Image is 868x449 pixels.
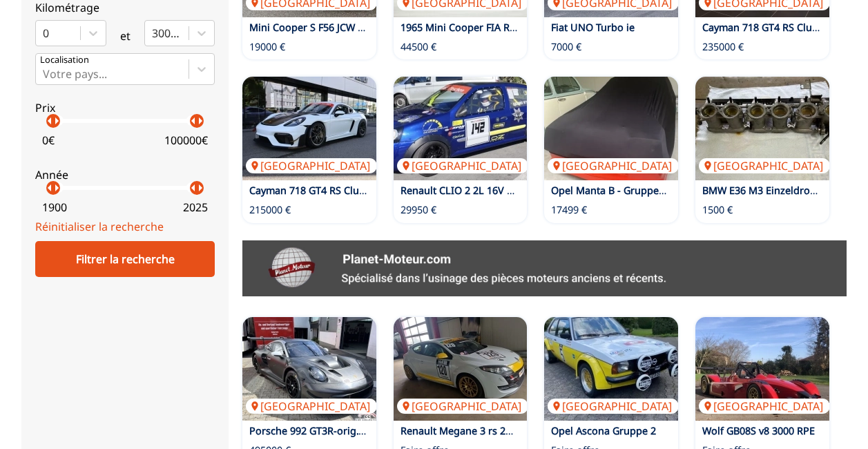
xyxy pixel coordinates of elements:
[551,40,581,54] p: 7000 €
[192,113,209,129] p: arrow_right
[42,200,67,215] p: 1900
[394,317,528,421] a: Renault Megane 3 rs 265 Rcn Nls VT2 R2A[GEOGRAPHIC_DATA]
[48,113,65,129] p: arrow_right
[699,399,830,414] p: [GEOGRAPHIC_DATA]
[183,200,208,215] p: 2025
[548,158,679,173] p: [GEOGRAPHIC_DATA]
[35,100,215,115] p: Prix
[544,77,678,180] a: Opel Manta B - Gruppe H[GEOGRAPHIC_DATA]
[401,184,552,197] a: Renault CLIO 2 2L 16V CUP Auto
[185,113,202,129] p: arrow_left
[42,133,55,148] p: 0 €
[397,399,528,414] p: [GEOGRAPHIC_DATA]
[548,399,679,414] p: [GEOGRAPHIC_DATA]
[40,54,89,66] p: Localisation
[702,424,815,437] a: Wolf GB08S v8 3000 RPE
[242,317,376,421] a: Porsche 992 GT3R-orig.GT3 Rennwagen MY23 -Chassis Neu ![GEOGRAPHIC_DATA]
[249,40,285,54] p: 19000 €
[152,27,155,39] input: 300000
[249,424,532,437] a: Porsche 992 GT3R-orig.GT3 Rennwagen MY23 -Chassis Neu !
[551,184,669,197] a: Opel Manta B - Gruppe H
[551,21,635,34] a: Fiat UNO Turbo ie
[242,77,376,180] a: Cayman 718 GT4 RS Clubsport[GEOGRAPHIC_DATA]
[544,317,678,421] img: Opel Ascona Gruppe 2
[699,158,830,173] p: [GEOGRAPHIC_DATA]
[192,180,209,196] p: arrow_right
[249,21,425,34] a: Mini Cooper S F56 JCW Pro Kit Recaro
[35,241,215,277] div: Filtrer la recherche
[544,317,678,421] a: Opel Ascona Gruppe 2[GEOGRAPHIC_DATA]
[43,68,46,80] input: Votre pays...
[695,317,829,421] img: Wolf GB08S v8 3000 RPE
[394,317,528,421] img: Renault Megane 3 rs 265 Rcn Nls VT2 R2A
[164,133,208,148] p: 100000 €
[242,77,376,180] img: Cayman 718 GT4 RS Clubsport
[249,203,291,217] p: 215000 €
[246,158,377,173] p: [GEOGRAPHIC_DATA]
[35,219,164,234] a: Réinitialiser la recherche
[394,77,528,180] a: Renault CLIO 2 2L 16V CUP Auto[GEOGRAPHIC_DATA]
[43,27,46,39] input: 0
[41,113,58,129] p: arrow_left
[551,424,656,437] a: Opel Ascona Gruppe 2
[401,424,595,437] a: Renault Megane 3 rs 265 Rcn Nls VT2 R2A
[702,21,843,34] a: Cayman 718 GT4 RS Clubsport
[401,21,544,34] a: 1965 Mini Cooper FIA Rally Car
[246,399,377,414] p: [GEOGRAPHIC_DATA]
[48,180,65,196] p: arrow_right
[394,77,528,180] img: Renault CLIO 2 2L 16V CUP Auto
[249,184,390,197] a: Cayman 718 GT4 RS Clubsport
[35,167,215,182] p: Année
[702,40,744,54] p: 235000 €
[185,180,202,196] p: arrow_left
[544,77,678,180] img: Opel Manta B - Gruppe H
[120,28,131,44] p: et
[695,77,829,180] img: BMW E36 M3 Einzeldrosselklappe incl Einspritzdüsen
[695,77,829,180] a: BMW E36 M3 Einzeldrosselklappe incl Einspritzdüsen[GEOGRAPHIC_DATA]
[41,180,58,196] p: arrow_left
[242,317,376,421] img: Porsche 992 GT3R-orig.GT3 Rennwagen MY23 -Chassis Neu !
[401,40,436,54] p: 44500 €
[397,158,528,173] p: [GEOGRAPHIC_DATA]
[551,203,587,217] p: 17499 €
[702,203,733,217] p: 1500 €
[401,203,436,217] p: 29950 €
[695,317,829,421] a: Wolf GB08S v8 3000 RPE[GEOGRAPHIC_DATA]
